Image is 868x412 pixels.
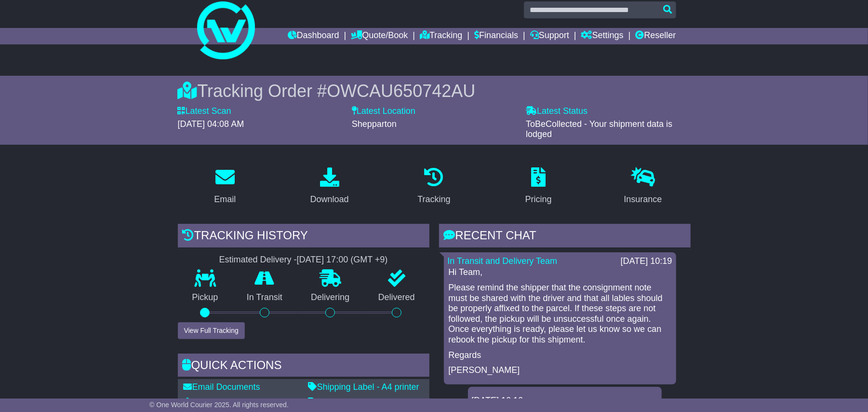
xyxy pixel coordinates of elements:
div: [DATE] 10:19 [621,256,672,267]
a: Pricing [519,164,558,209]
a: Shipping Label - A4 printer [308,382,419,392]
p: Please remind the shipper that the consignment note must be shared with the driver and that all l... [449,283,671,345]
p: Pickup [178,292,233,303]
a: In Transit and Delivery Team [448,256,558,266]
a: Email [208,164,242,209]
a: Settings [581,28,624,44]
span: Shepparton [352,119,397,129]
div: Pricing [525,193,552,206]
div: Tracking history [178,224,429,250]
div: [DATE] 17:00 (GMT +9) [297,255,388,265]
div: Insurance [624,193,662,206]
a: Reseller [635,28,676,44]
button: View Full Tracking [178,322,245,339]
div: Tracking [417,193,450,206]
p: Delivered [364,292,429,303]
div: [DATE] 16:16 [472,396,658,406]
span: © One World Courier 2025. All rights reserved. [149,401,289,409]
p: Hi Team, [449,267,671,278]
a: Quote/Book [351,28,408,44]
a: Download [304,164,355,209]
div: Download [310,193,349,206]
label: Latest Scan [178,106,231,117]
label: Latest Status [526,106,588,117]
div: Tracking Order # [178,81,691,101]
div: Email [214,193,236,206]
a: Tracking [420,28,462,44]
a: Dashboard [288,28,339,44]
p: Regards [449,350,671,361]
a: Insurance [618,164,668,209]
div: Quick Actions [178,354,429,380]
a: Tracking [411,164,456,209]
p: [PERSON_NAME] [449,365,671,376]
a: Financials [474,28,518,44]
a: Email Documents [184,382,260,392]
span: [DATE] 04:08 AM [178,119,244,129]
label: Latest Location [352,106,415,117]
a: Support [530,28,569,44]
a: Download Documents [184,398,277,407]
p: In Transit [232,292,297,303]
div: Estimated Delivery - [178,255,429,265]
div: RECENT CHAT [439,224,691,250]
span: ToBeCollected - Your shipment data is lodged [526,119,672,139]
span: OWCAU650742AU [327,81,475,101]
p: Delivering [297,292,364,303]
